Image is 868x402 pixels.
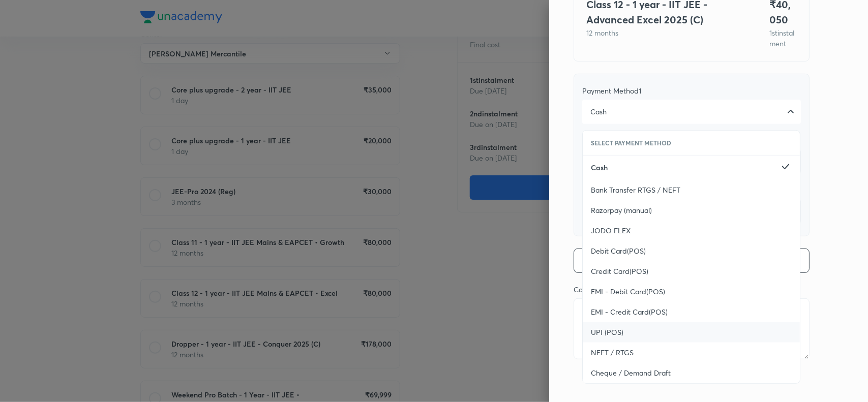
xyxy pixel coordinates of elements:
[591,246,646,256] span: Debit Card(POS)
[583,241,800,261] a: Debit Card(POS)
[591,226,631,236] span: JODO FLEX
[583,221,800,241] a: JODO FLEX
[591,205,652,215] span: Razorpay (manual)
[586,27,745,38] p: 12 months
[590,107,607,117] span: Cash
[583,282,800,302] a: EMI - Debit Card(POS)
[583,343,800,363] a: NEFT / RTGS
[583,200,800,221] a: Razorpay (manual)
[591,348,634,358] span: NEFT / RTGS
[583,156,800,179] a: Cash
[583,131,800,156] li: Select Payment Method
[583,180,800,200] a: Bank Transfer RTGS / NEFT
[583,261,800,282] a: Credit Card(POS)
[591,368,671,378] span: Cheque / Demand Draft
[582,86,801,96] div: Payment Method 1
[574,285,810,294] div: Comments
[591,185,680,195] span: Bank Transfer RTGS / NEFT
[591,163,608,173] span: Cash
[591,287,665,297] span: EMI - Debit Card(POS)
[591,327,623,337] span: UPI (POS)
[769,27,797,49] p: 1 st instalment
[591,266,648,276] span: Credit Card(POS)
[574,249,810,273] button: Add Payment Method
[583,363,800,383] a: Cheque / Demand Draft
[583,302,800,322] a: EMI - Credit Card(POS)
[591,307,668,317] span: EMI - Credit Card(POS)
[583,322,800,343] a: UPI (POS)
